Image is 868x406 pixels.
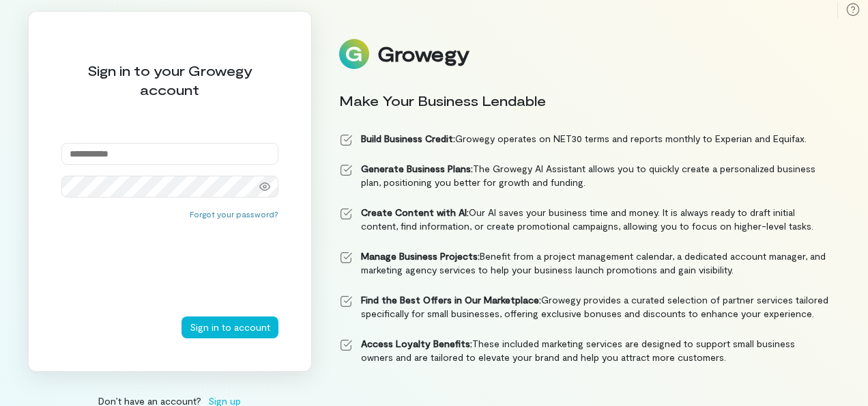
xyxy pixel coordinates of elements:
[361,250,480,262] strong: Manage Business Projects:
[361,163,473,174] strong: Generate Business Plans:
[339,39,369,69] img: Logo
[339,337,829,364] li: These included marketing services are designed to support small business owners and are tailored ...
[361,206,469,218] strong: Create Content with AI:
[361,338,472,349] strong: Access Loyalty Benefits:
[61,61,278,99] div: Sign in to your Growegy account
[361,133,455,144] strong: Build Business Credit:
[361,294,541,306] strong: Find the Best Offers in Our Marketplace:
[339,162,829,189] li: The Growegy AI Assistant allows you to quickly create a personalized business plan, positioning y...
[339,206,829,233] li: Our AI saves your business time and money. It is always ready to draft initial content, find info...
[339,249,829,277] li: Benefit from a project management calendar, a dedicated account manager, and marketing agency ser...
[377,42,469,66] div: Growegy
[182,316,278,338] button: Sign in to account
[190,208,278,219] button: Forgot your password?
[339,293,829,321] li: Growegy provides a curated selection of partner services tailored specifically for small business...
[339,132,829,146] li: Growegy operates on NET30 terms and reports monthly to Experian and Equifax.
[339,91,829,110] div: Make Your Business Lendable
